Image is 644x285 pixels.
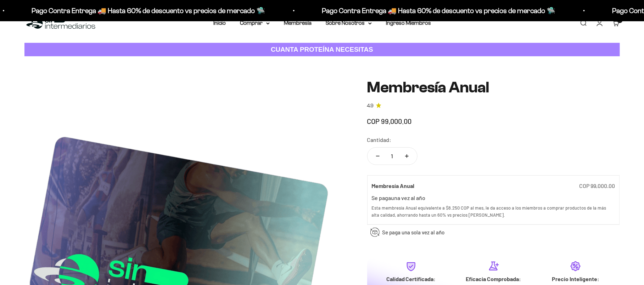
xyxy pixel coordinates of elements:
strong: CUANTA PROTEÍNA NECESITAS [271,46,373,53]
strong: Precio Inteligente: [552,275,599,282]
div: Esta membresía Anual equivalente a $8.250 COP al mes, le da acceso a los miembros a comprar produ... [372,204,615,219]
a: Membresía [284,20,312,26]
strong: Eficacia Comprobada: [466,275,521,282]
span: Se paga una sola vez al año [382,228,445,236]
a: CUANTA PROTEÍNA NECESITAS [24,43,620,57]
p: Pago Contra Entrega 🚚 Hasta 60% de descuento vs precios de mercado 🛸 [246,5,480,16]
strong: Calidad Certificada: [386,275,436,282]
button: Reducir cantidad [368,148,388,165]
span: COP 99,000.00 [579,182,615,189]
summary: Sobre Nosotros [326,18,372,28]
span: 4.9 [367,102,374,110]
label: Cantidad: [367,135,392,144]
label: una vez al año [391,194,426,201]
a: 4.94.9 de 5.0 estrellas [367,102,620,110]
a: Ingreso Miembros [386,20,431,26]
label: Se paga [372,194,391,201]
span: COP 99,000.00 [367,117,412,125]
h1: Membresía Anual [367,79,620,96]
button: Aumentar cantidad [397,148,417,165]
label: Membresía Anual [372,181,415,190]
a: Inicio [213,20,226,26]
summary: Comprar [240,18,270,28]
